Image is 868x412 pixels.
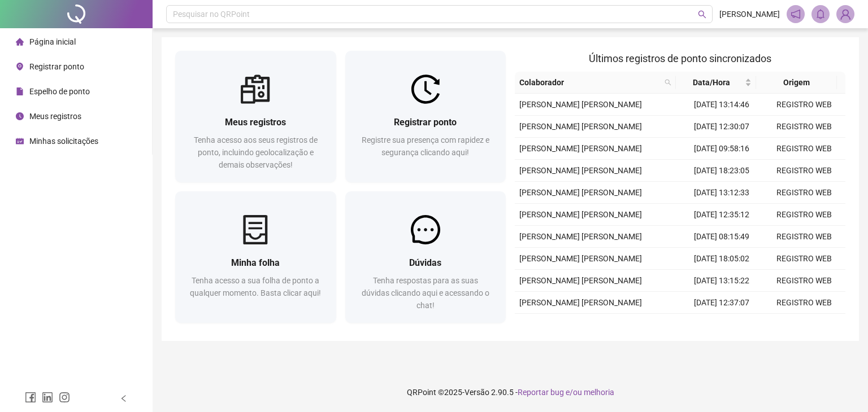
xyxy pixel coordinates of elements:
a: Meus registrosTenha acesso aos seus registros de ponto, incluindo geolocalização e demais observa... [175,51,336,182]
span: Data/Hora [680,76,743,89]
span: Reportar bug e/ou melhoria [518,388,614,397]
span: [PERSON_NAME] [PERSON_NAME] [519,210,642,219]
span: Colaborador [519,76,660,89]
td: [DATE] 13:14:46 [680,94,763,116]
th: Origem [756,72,836,94]
td: REGISTRO WEB [763,94,845,116]
span: left [120,395,128,402]
span: [PERSON_NAME] [PERSON_NAME] [519,254,642,263]
span: instagram [59,392,70,403]
td: [DATE] 13:15:22 [680,270,763,292]
span: [PERSON_NAME] [719,8,780,20]
span: Meus registros [29,112,81,121]
span: search [662,74,674,91]
span: Tenha acesso a sua folha de ponto a qualquer momento. Basta clicar aqui! [190,276,321,297]
span: search [698,10,706,19]
td: REGISTRO WEB [763,204,845,226]
span: Dúvidas [409,257,441,268]
a: DúvidasTenha respostas para as suas dúvidas clicando aqui e acessando o chat! [345,191,506,323]
a: Minha folhaTenha acesso a sua folha de ponto a qualquer momento. Basta clicar aqui! [175,191,336,323]
span: Meus registros [225,117,286,128]
td: [DATE] 18:05:02 [680,248,763,270]
span: Página inicial [29,37,76,46]
span: Registrar ponto [394,117,457,128]
td: [DATE] 12:37:07 [680,292,763,314]
span: Versão [465,388,489,397]
td: [DATE] 18:23:05 [680,160,763,182]
span: environment [16,63,24,71]
span: linkedin [42,392,53,403]
span: Tenha respostas para as suas dúvidas clicando aqui e acessando o chat! [362,276,489,310]
td: REGISTRO WEB [763,248,845,270]
td: REGISTRO WEB [763,270,845,292]
td: [DATE] 09:58:16 [680,138,763,160]
span: [PERSON_NAME] [PERSON_NAME] [519,188,642,197]
span: Minha folha [231,257,280,268]
span: search [665,79,671,86]
span: Tenha acesso aos seus registros de ponto, incluindo geolocalização e demais observações! [194,135,318,169]
td: [DATE] 12:35:12 [680,204,763,226]
span: [PERSON_NAME] [PERSON_NAME] [519,144,642,153]
span: [PERSON_NAME] [PERSON_NAME] [519,298,642,307]
td: REGISTRO WEB [763,116,845,138]
span: [PERSON_NAME] [PERSON_NAME] [519,276,642,285]
span: notification [791,9,801,19]
span: [PERSON_NAME] [PERSON_NAME] [519,232,642,241]
span: Registre sua presença com rapidez e segurança clicando aqui! [362,135,489,157]
span: schedule [16,137,24,145]
td: [DATE] 13:12:33 [680,182,763,204]
td: REGISTRO WEB [763,292,845,314]
span: home [16,38,24,46]
a: Registrar pontoRegistre sua presença com rapidez e segurança clicando aqui! [345,51,506,182]
td: REGISTRO WEB [763,314,845,336]
span: Últimos registros de ponto sincronizados [589,52,771,64]
td: REGISTRO WEB [763,182,845,204]
span: [PERSON_NAME] [PERSON_NAME] [519,100,642,109]
span: Espelho de ponto [29,87,90,96]
span: file [16,87,24,95]
span: Registrar ponto [29,62,84,71]
span: bell [815,9,826,19]
td: REGISTRO WEB [763,160,845,182]
span: Minhas solicitações [29,137,98,146]
td: [DATE] 08:15:49 [680,226,763,248]
td: [DATE] 08:16:36 [680,314,763,336]
span: [PERSON_NAME] [PERSON_NAME] [519,122,642,131]
th: Data/Hora [676,72,756,94]
span: facebook [25,392,36,403]
td: REGISTRO WEB [763,138,845,160]
td: [DATE] 12:30:07 [680,116,763,138]
span: clock-circle [16,112,24,120]
span: [PERSON_NAME] [PERSON_NAME] [519,166,642,175]
img: 89263 [837,6,854,23]
td: REGISTRO WEB [763,226,845,248]
footer: QRPoint © 2025 - 2.90.5 - [153,372,868,412]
